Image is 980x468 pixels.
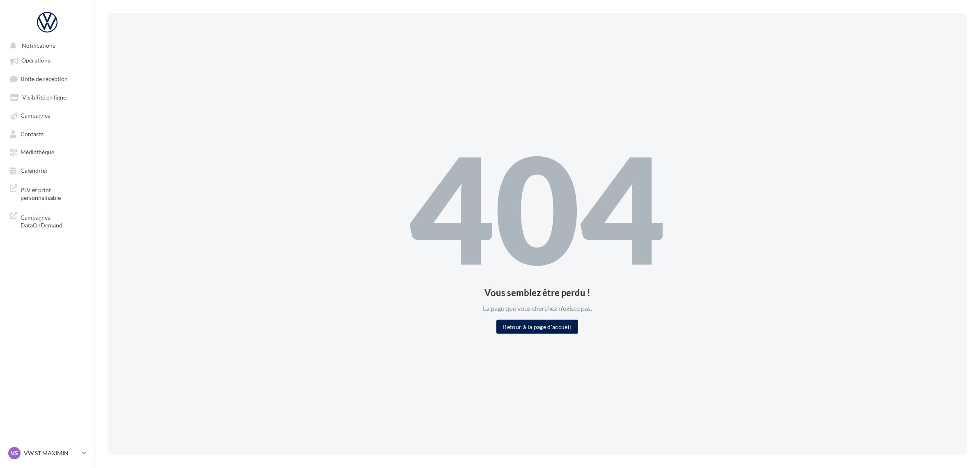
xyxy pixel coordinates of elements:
span: Campagnes [21,112,50,119]
a: PLV et print personnalisable [5,181,90,205]
span: Visibilité en ligne [22,94,66,101]
a: Campagnes DataOnDemand [5,209,90,233]
div: 404 [409,134,666,282]
a: Opérations [5,53,90,67]
p: VW ST MAXIMIN [24,449,78,457]
div: La page que vous cherchez n'existe pas. [409,304,666,313]
a: Contacts [5,126,90,141]
a: Visibilité en ligne [5,90,90,104]
span: Opérations [21,57,50,64]
a: Médiathèque [5,144,90,159]
span: Contacts [21,130,44,137]
span: Boîte de réception [21,75,68,82]
span: VS [11,449,18,457]
span: Médiathèque [21,149,54,156]
button: Retour à la page d'accueil [496,320,578,334]
span: Calendrier [21,167,48,174]
div: Vous semblez être perdu ! [409,288,666,297]
span: Notifications [22,42,55,49]
span: Campagnes DataOnDemand [21,212,85,229]
a: Campagnes [5,108,90,123]
a: Boîte de réception [5,71,90,86]
a: Calendrier [5,163,90,178]
span: PLV et print personnalisable [21,184,85,202]
a: VS VW ST MAXIMIN [7,445,88,461]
